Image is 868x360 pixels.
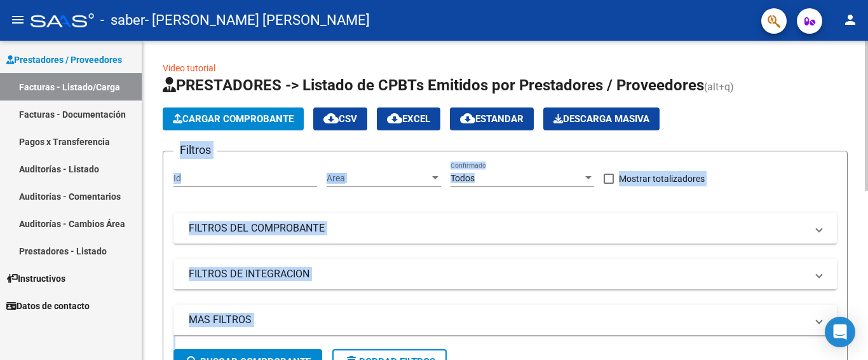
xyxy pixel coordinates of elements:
[843,12,858,27] mat-icon: person
[173,213,837,244] mat-expansion-panel-header: FILTROS DEL COMPROBANTE
[377,107,440,130] button: EXCEL
[163,107,304,130] button: Cargar Comprobante
[100,6,145,34] span: - saber
[6,272,65,286] span: Instructivos
[543,107,660,130] button: Descarga Masiva
[323,111,339,126] mat-icon: cloud_download
[387,111,402,126] mat-icon: cloud_download
[619,171,705,186] span: Mostrar totalizadores
[173,113,294,125] span: Cargar Comprobante
[543,107,660,130] app-download-masive: Descarga masiva de comprobantes (adjuntos)
[704,81,734,93] span: (alt+q)
[163,63,215,73] a: Video tutorial
[553,113,649,125] span: Descarga Masiva
[10,12,25,27] mat-icon: menu
[825,317,855,347] div: Open Intercom Messenger
[189,221,806,235] mat-panel-title: FILTROS DEL COMPROBANTE
[163,76,704,94] span: PRESTADORES -> Listado de CPBTs Emitidos por Prestadores / Proveedores
[145,6,370,34] span: - [PERSON_NAME] [PERSON_NAME]
[173,259,837,289] mat-expansion-panel-header: FILTROS DE INTEGRACION
[387,113,430,125] span: EXCEL
[313,107,367,130] button: CSV
[327,173,430,184] span: Area
[189,267,806,281] mat-panel-title: FILTROS DE INTEGRACION
[6,299,90,313] span: Datos de contacto
[450,107,534,130] button: Estandar
[189,313,806,327] mat-panel-title: MAS FILTROS
[460,113,524,125] span: Estandar
[460,111,475,126] mat-icon: cloud_download
[323,113,357,125] span: CSV
[6,53,122,67] span: Prestadores / Proveedores
[173,141,217,159] h3: Filtros
[451,173,475,183] span: Todos
[173,305,837,335] mat-expansion-panel-header: MAS FILTROS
